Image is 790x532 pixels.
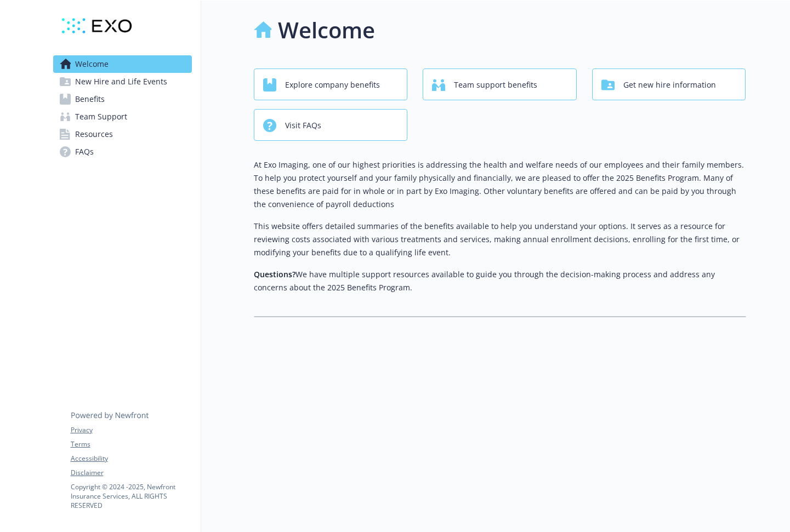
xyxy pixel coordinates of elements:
span: Get new hire information [623,75,716,95]
a: Benefits [53,90,192,108]
p: Copyright © 2024 - 2025 , Newfront Insurance Services, ALL RIGHTS RESERVED [71,482,191,510]
span: Team Support [75,108,127,125]
p: We have multiple support resources available to guide you through the decision-making process and... [254,268,746,294]
a: Welcome [53,55,192,73]
a: New Hire and Life Events [53,73,192,90]
a: Terms [71,439,191,449]
a: Privacy [71,425,191,435]
a: Resources [53,125,192,143]
span: Team support benefits [454,75,537,95]
strong: Questions? [254,269,295,279]
a: Team Support [53,108,192,125]
h1: Welcome [278,14,375,47]
span: New Hire and Life Events [75,73,167,90]
button: Visit FAQs [254,109,408,141]
span: Welcome [75,55,109,73]
p: At Exo Imaging, one of our highest priorities is addressing the health and welfare needs of our e... [254,158,746,211]
a: Accessibility [71,454,191,464]
a: FAQs [53,143,192,161]
span: Explore company benefits [285,75,380,95]
span: Visit FAQs [285,115,321,136]
button: Explore company benefits [254,68,408,100]
a: Disclaimer [71,468,191,478]
span: FAQs [75,143,94,161]
span: Benefits [75,90,105,108]
p: This website offers detailed summaries of the benefits available to help you understand your opti... [254,220,746,259]
button: Team support benefits [423,68,577,100]
span: Resources [75,125,113,143]
button: Get new hire information [592,68,746,100]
